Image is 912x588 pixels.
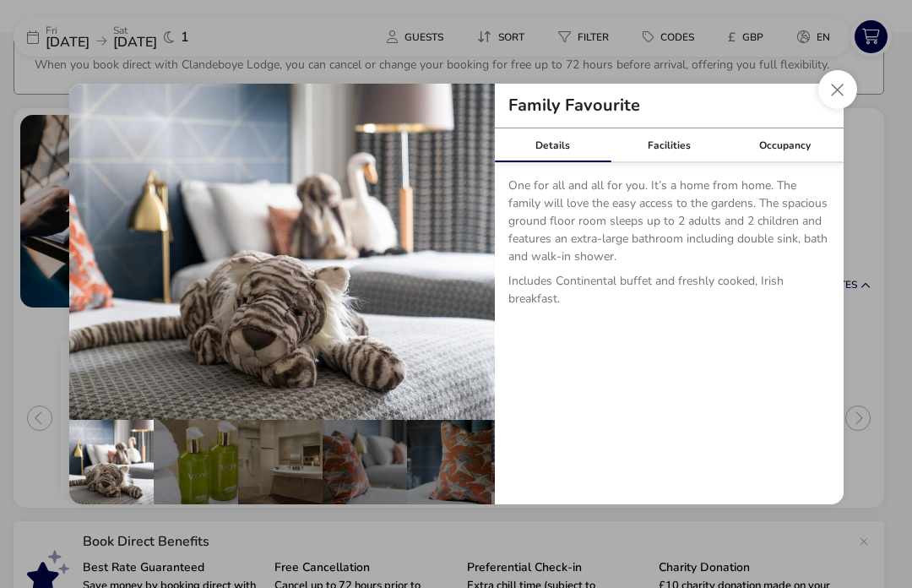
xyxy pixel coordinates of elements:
[69,84,495,420] img: 8a72083e188a9e677f8329517ed1b02b8fc4843cfca6cf4a87e53ac4c113ece7
[495,128,611,162] div: Details
[508,177,830,272] p: One for all and all for you. It’s a home from home. The family will love the easy access to the g...
[69,84,844,504] div: details
[495,97,654,114] h2: Family Favourite
[508,272,830,314] p: Includes Continental buffet and freshly cooked, Irish breakfast.
[611,128,727,162] div: Facilities
[727,128,844,162] div: Occupancy
[818,70,857,109] button: Close dialog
